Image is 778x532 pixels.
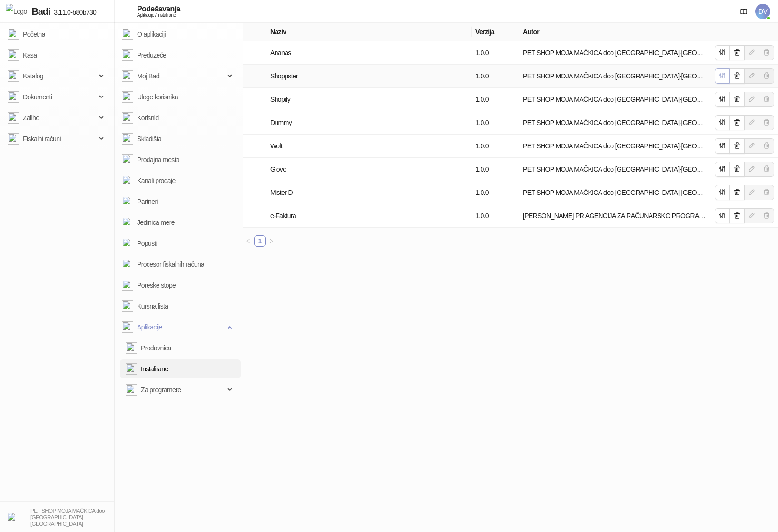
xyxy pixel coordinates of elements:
[243,235,254,247] button: left
[6,4,27,19] img: Logo
[472,135,519,158] td: 1.0.0
[122,25,166,44] a: O aplikaciji
[8,25,45,44] a: Početna
[266,65,472,88] td: Shoppster
[122,276,176,295] a: Poreske stope
[122,192,158,211] a: Partneri
[32,6,50,17] span: Badi
[122,46,166,65] a: Preduzeće
[266,135,472,158] td: Wolt
[122,234,157,253] a: Popusti
[23,129,61,148] span: Fiskalni računi
[736,4,751,19] a: Dokumentacija
[137,5,180,13] div: Podešavanja
[519,135,709,158] td: PET SHOP MOJA MAČKICA doo Beograd-Zvezdara
[122,255,204,274] a: Procesor fiskalnih računa
[23,67,43,86] span: Katalog
[122,297,168,316] a: Kursna lista
[137,318,162,337] span: Aplikacije
[126,339,171,358] a: Prodavnica
[266,41,472,65] td: Ananas
[122,87,178,106] a: Uloge korisnika
[268,238,274,244] span: right
[519,88,709,111] td: PET SHOP MOJA MAČKICA doo Beograd-Zvezdara
[266,235,277,247] button: right
[266,158,472,181] td: Glovo
[472,111,519,135] td: 1.0.0
[122,108,159,127] a: Korisnici
[23,108,39,127] span: Zalihe
[755,4,770,19] span: DV
[519,65,709,88] td: PET SHOP MOJA MAČKICA doo Beograd-Zvezdara
[243,235,254,247] li: Prethodna strana
[472,65,519,88] td: 1.0.0
[519,181,709,204] td: PET SHOP MOJA MAČKICA doo Beograd-Zvezdara
[122,213,175,232] a: Jedinica mere
[30,507,105,527] small: PET SHOP MOJA MAČKICA doo [GEOGRAPHIC_DATA]-[GEOGRAPHIC_DATA]
[141,380,181,399] span: Za programere
[126,359,168,378] a: Instalirane
[266,23,472,41] th: Naziv
[519,204,709,228] td: DEJAN VELIMIROVIĆ PR AGENCIJA ZA RAČUNARSKO PROGRAMIRANJE DVSOFTWARE BELA CRKVA
[23,87,52,106] span: Dokumenti
[246,238,251,244] span: left
[266,88,472,111] td: Shopify
[122,129,161,148] a: Skladišta
[255,236,265,246] a: 1
[8,46,37,65] a: Kasa
[266,111,472,135] td: Dummy
[137,13,180,18] div: Aplikacije / Instalirane
[472,181,519,204] td: 1.0.0
[519,23,709,41] th: Autor
[8,513,15,521] img: 64x64-companyLogo-b2da54f3-9bca-40b5-bf51-3603918ec158.png
[472,88,519,111] td: 1.0.0
[50,9,96,16] span: 3.11.0-b80b730
[266,204,472,228] td: e-Faktura
[519,111,709,135] td: PET SHOP MOJA MAČKICA doo Beograd-Zvezdara
[137,67,160,86] span: Moj Badi
[254,235,266,247] li: 1
[266,181,472,204] td: Mister D
[122,150,179,169] a: Prodajna mesta
[122,171,176,190] a: Kanali prodaje
[519,41,709,65] td: PET SHOP MOJA MAČKICA doo Beograd-Zvezdara
[519,158,709,181] td: PET SHOP MOJA MAČKICA doo Beograd-Zvezdara
[472,41,519,65] td: 1.0.0
[472,23,519,41] th: Verzija
[472,204,519,228] td: 1.0.0
[472,158,519,181] td: 1.0.0
[266,235,277,247] li: Sledeća strana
